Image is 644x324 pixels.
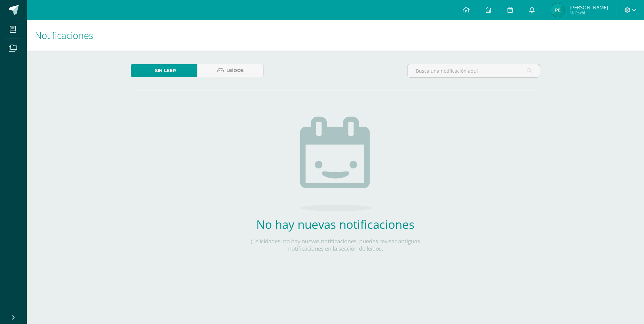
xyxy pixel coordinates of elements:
a: Leídos [197,64,264,77]
span: Sin leer [155,64,176,77]
span: Leídos [226,64,244,77]
img: no_activities.png [300,117,371,211]
p: ¡Felicidades! no hay nuevas notificaciones, puedes revisar antiguas notificaciones en la sección ... [236,238,434,252]
span: Notificaciones [35,29,93,42]
a: Sin leer [131,64,197,77]
input: Busca una notificación aquí [408,64,540,77]
h2: No hay nuevas notificaciones [236,216,434,232]
span: [PERSON_NAME] [570,4,608,11]
img: 23ec1711212fb13d506ed84399d281dc.png [551,3,565,17]
span: Mi Perfil [570,10,608,16]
